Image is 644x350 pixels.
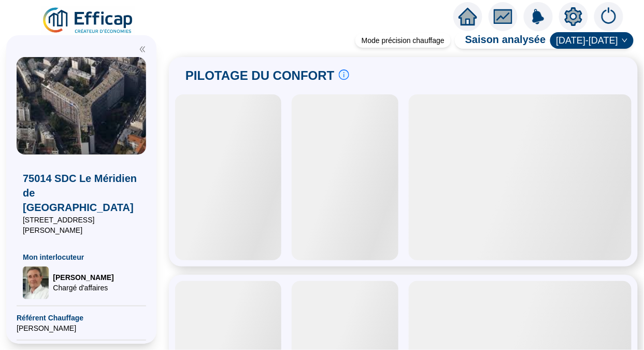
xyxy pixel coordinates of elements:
span: double-left [139,46,146,53]
div: Mode précision chauffage [355,33,451,48]
span: [PERSON_NAME] [17,323,146,333]
span: Chargé d'affaires [53,283,113,293]
span: Référent Chauffage [17,313,146,323]
span: Saison analysée [455,32,546,49]
span: PILOTAGE DU CONFORT [185,67,335,84]
span: [PERSON_NAME] [53,272,113,283]
span: fund [494,7,512,26]
img: alerts [594,2,623,31]
span: down [622,37,628,44]
span: 2024-2025 [556,33,627,48]
span: info-circle [339,69,349,80]
img: efficap energie logo [41,6,135,35]
img: alerts [524,2,553,31]
span: [STREET_ADDRESS][PERSON_NAME] [23,215,140,235]
span: setting [564,7,583,26]
span: home [459,7,477,26]
span: 75014 SDC Le Méridien de [GEOGRAPHIC_DATA] [23,171,140,215]
img: Chargé d'affaires [23,267,49,300]
span: Mon interlocuteur [23,252,140,262]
